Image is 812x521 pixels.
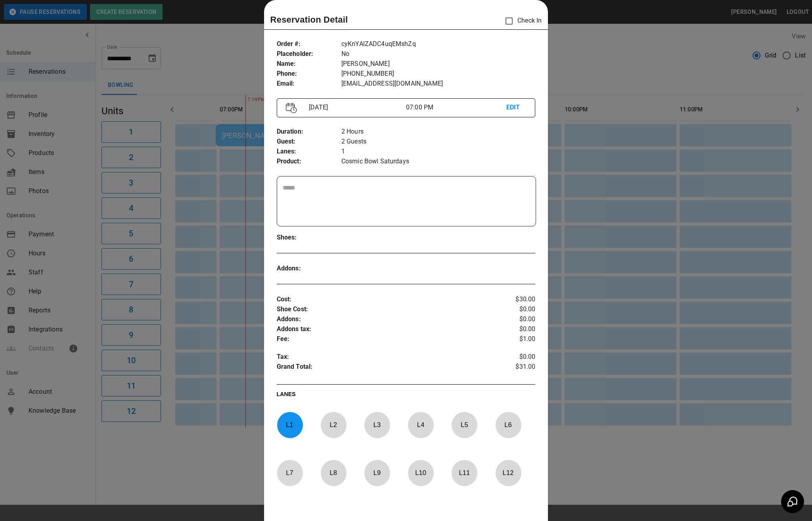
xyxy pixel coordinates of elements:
p: L 10 [408,464,434,482]
p: $0.00 [492,352,536,362]
p: Addons : [277,264,341,274]
p: Lanes : [277,147,341,157]
p: 2 Hours [341,127,536,137]
p: L 12 [495,464,521,482]
p: Duration : [277,127,341,137]
p: $30.00 [492,295,536,305]
p: Cost : [277,295,492,305]
p: L 8 [320,464,347,482]
p: [DATE] [306,103,406,112]
p: Order # : [277,39,341,49]
p: L 2 [320,416,347,434]
p: Shoe Cost : [277,305,492,314]
p: L 9 [364,464,390,482]
p: L 1 [277,416,303,434]
p: Name : [277,59,341,69]
p: Check In [501,13,542,29]
p: Product : [277,157,341,167]
p: Email : [277,79,341,89]
p: Fee : [277,334,492,344]
p: Guest : [277,137,341,147]
p: [PERSON_NAME] [341,59,536,69]
p: [PHONE_NUMBER] [341,69,536,79]
img: Vector [286,103,297,113]
p: Addons : [277,314,492,324]
p: [EMAIL_ADDRESS][DOMAIN_NAME] [341,79,536,89]
p: L 11 [451,464,477,482]
p: L 4 [408,416,434,434]
p: Phone : [277,69,341,79]
p: Reservation Detail [270,13,348,26]
p: LANES [277,390,536,401]
p: 07:00 PM [406,103,506,112]
p: L 3 [364,416,390,434]
p: No [341,49,536,59]
p: 2 Guests [341,137,536,147]
p: Addons tax : [277,324,492,334]
p: L 7 [277,464,303,482]
p: L 5 [451,416,477,434]
p: $31.00 [492,362,536,374]
p: L 6 [495,416,521,434]
p: cyKnYAlZADC4uqEMshZq [341,39,536,49]
p: Grand Total : [277,362,492,374]
p: $0.00 [492,305,536,314]
p: $1.00 [492,334,536,344]
p: 1 [341,147,536,157]
p: Shoes : [277,233,341,243]
p: Cosmic Bowl Saturdays [341,157,536,167]
p: Placeholder : [277,49,341,59]
p: EDIT [506,103,527,113]
p: $0.00 [492,324,536,334]
p: Tax : [277,352,492,362]
p: $0.00 [492,314,536,324]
